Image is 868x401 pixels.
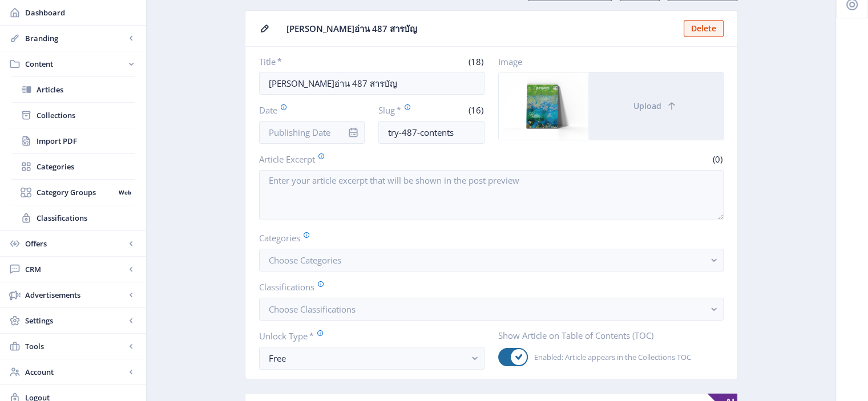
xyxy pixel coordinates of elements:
[37,110,135,121] span: Collections
[11,205,135,230] a: Classifications
[11,128,135,153] a: Import PDF
[259,330,475,342] label: Unlock Type
[259,347,485,370] button: Free
[25,33,126,44] span: Branding
[259,281,714,293] label: Classifications
[684,20,724,37] button: Delete
[11,103,135,128] a: Collections
[259,153,487,165] label: Article Excerpt
[37,135,135,147] span: Import PDF
[25,366,126,378] span: Account
[25,58,126,70] span: Content
[25,238,126,249] span: Offers
[269,254,341,266] span: Choose Categories
[259,121,365,144] input: Publishing Date
[269,303,356,315] span: Choose Classifications
[11,77,135,102] a: Articles
[37,84,135,95] span: Articles
[467,104,485,116] span: (16)
[25,315,126,326] span: Settings
[711,153,724,165] span: (0)
[269,351,466,365] div: Free
[588,72,723,140] button: Upload
[37,161,135,172] span: Categories
[11,154,135,179] a: Categories
[11,180,135,205] a: Category GroupsWeb
[259,56,368,67] label: Title
[37,187,115,198] span: Category Groups
[259,72,485,95] input: Type Article Title ...
[378,121,485,144] input: this-is-how-a-slug-looks-like
[115,187,135,198] nb-badge: Web
[25,264,126,275] span: CRM
[498,330,714,341] label: Show Article on Table of Contents (TOC)
[25,7,137,18] span: Dashboard
[259,298,724,321] button: Choose Classifications
[633,102,661,111] span: Upload
[498,56,714,67] label: Image
[259,232,714,244] label: Categories
[286,23,677,35] span: [PERSON_NAME]อ่าน 487 สารบัญ
[378,104,427,116] label: Slug
[259,104,356,116] label: Date
[467,56,485,67] span: (18)
[259,249,724,272] button: Choose Categories
[348,127,359,138] nb-icon: info
[528,350,691,364] span: Enabled: Article appears in the Collections TOC
[37,212,135,224] span: Classifications
[25,341,126,352] span: Tools
[25,289,126,301] span: Advertisements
